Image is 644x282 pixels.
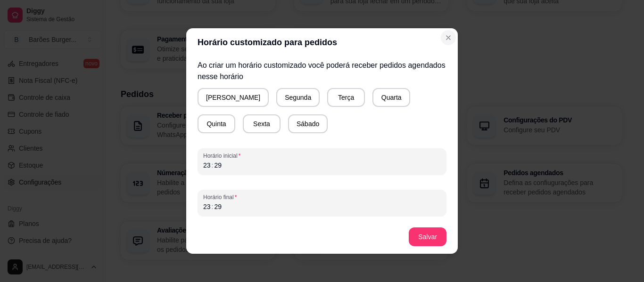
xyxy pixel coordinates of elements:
[213,161,223,170] div: minute,
[186,28,458,56] header: Horário customizado para pedidos
[202,202,212,211] div: hour,
[243,114,281,133] button: Sexta
[441,30,456,45] button: Close
[203,152,441,160] span: Horário inicial
[203,193,441,201] span: Horário final
[276,88,320,107] button: Segunda
[213,202,223,211] div: minute,
[198,88,269,107] button: [PERSON_NAME]
[198,114,235,133] button: Quinta
[372,88,410,107] button: Quarta
[409,227,446,246] button: Salvar
[211,202,215,211] div: :
[202,161,212,170] div: hour,
[211,161,215,170] div: :
[288,114,328,133] button: Sábado
[198,60,446,82] p: Ao criar um horário customizado você poderá receber pedidos agendados nesse horário
[327,88,365,107] button: Terça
